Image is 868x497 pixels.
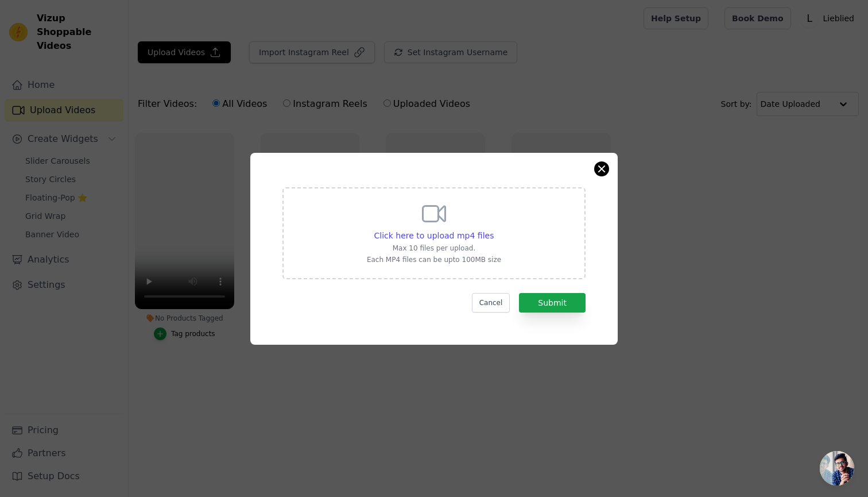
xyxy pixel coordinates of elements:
[374,231,494,240] span: Click here to upload mp4 files
[595,162,609,176] button: Close modal
[367,244,501,253] p: Max 10 files per upload.
[820,451,854,486] div: Open chat
[367,255,501,264] p: Each MP4 files can be upto 100MB size
[519,293,586,313] button: Submit
[472,293,510,313] button: Cancel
